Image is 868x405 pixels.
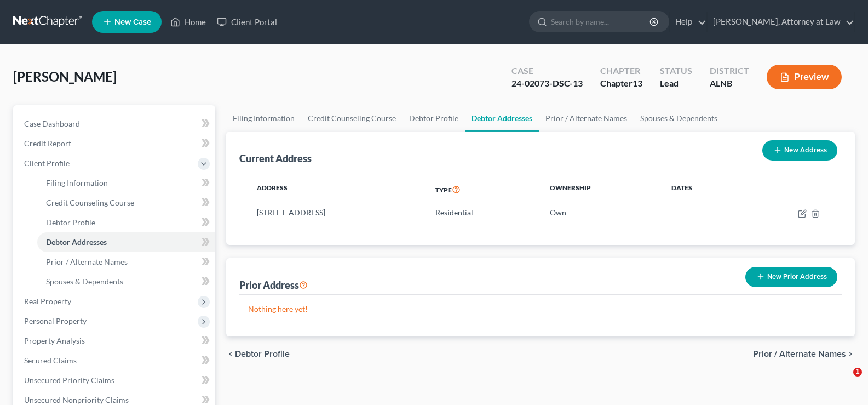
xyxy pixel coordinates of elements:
a: Case Dashboard [15,114,215,134]
div: District [710,65,749,77]
a: Credit Report [15,134,215,153]
a: Debtor Addresses [37,232,215,252]
a: Unsecured Priority Claims [15,370,215,390]
div: Chapter [600,65,642,77]
a: Help [670,12,706,32]
span: Prior / Alternate Names [46,257,128,266]
span: Personal Property [24,316,87,326]
a: Spouses & Dependents [634,105,724,132]
span: Prior / Alternate Names [753,350,846,358]
a: Home [165,12,211,32]
a: Secured Claims [15,351,215,370]
a: Prior / Alternate Names [539,105,634,132]
a: Prior / Alternate Names [37,252,215,272]
span: Secured Claims [24,356,77,365]
td: [STREET_ADDRESS] [248,202,427,223]
a: Credit Counseling Course [37,193,215,213]
a: Filing Information [226,105,301,132]
th: Type [427,177,541,202]
span: 13 [633,78,642,88]
th: Address [248,177,427,202]
i: chevron_right [846,350,855,358]
span: Real Property [24,296,71,306]
a: Client Portal [211,12,283,32]
span: Spouses & Dependents [46,277,123,286]
iframe: Intercom live chat [831,368,857,394]
a: Debtor Addresses [465,105,539,132]
div: Prior Address [239,278,308,292]
button: New Prior Address [745,267,837,287]
span: Case Dashboard [24,119,80,128]
span: New Case [114,18,151,26]
button: Prior / Alternate Names chevron_right [753,350,855,358]
button: Preview [767,65,842,89]
span: Debtor Profile [235,350,290,358]
span: Filing Information [46,178,108,187]
div: Status [660,65,692,77]
th: Ownership [541,177,663,202]
td: Own [541,202,663,223]
span: Debtor Addresses [46,237,107,247]
a: Debtor Profile [403,105,465,132]
span: Credit Counseling Course [46,198,134,207]
p: Nothing here yet! [248,304,833,315]
a: Filing Information [37,173,215,193]
div: 24-02073-DSC-13 [511,77,583,90]
span: Credit Report [24,139,71,148]
td: Residential [427,202,541,223]
button: New Address [762,140,837,161]
a: Property Analysis [15,331,215,351]
a: Spouses & Dependents [37,272,215,292]
span: Property Analysis [24,336,85,345]
span: Client Profile [24,158,70,168]
div: ALNB [710,77,749,90]
div: Chapter [600,77,642,90]
a: Credit Counseling Course [301,105,403,132]
span: Unsecured Priority Claims [24,375,114,385]
span: [PERSON_NAME] [13,69,117,84]
th: Dates [663,177,742,202]
a: Debtor Profile [37,213,215,232]
div: Case [511,65,583,77]
input: Search by name... [551,12,651,32]
span: Debtor Profile [46,218,95,227]
i: chevron_left [226,350,235,358]
button: chevron_left Debtor Profile [226,350,290,358]
a: [PERSON_NAME], Attorney at Law [708,12,854,32]
span: Unsecured Nonpriority Claims [24,395,129,404]
div: Lead [660,77,692,90]
div: Current Address [239,152,312,165]
span: 1 [853,368,862,377]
